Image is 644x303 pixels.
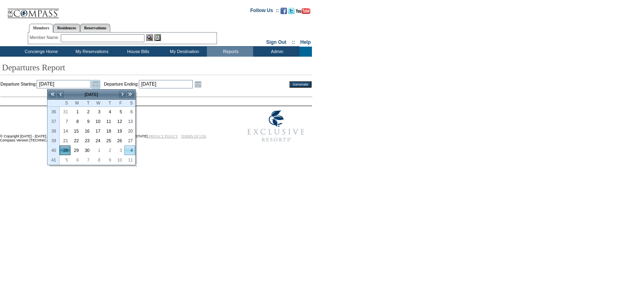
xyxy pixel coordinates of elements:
td: Thursday, October 09, 2025 [103,155,114,165]
a: 6 [125,107,135,116]
a: Members [29,24,54,33]
td: Saturday, September 27, 2025 [124,136,135,145]
a: 18 [103,127,113,135]
td: Sunday, September 28, 2025 [60,145,70,155]
a: 5 [114,107,124,116]
a: 11 [103,117,113,126]
th: 39 [47,136,60,145]
td: Wednesday, September 24, 2025 [92,136,103,145]
a: 23 [82,136,92,145]
td: Monday, September 29, 2025 [70,145,81,155]
td: [DATE] [64,90,118,99]
a: 2 [82,107,92,116]
a: 7 [82,156,92,164]
a: Subscribe to our YouTube Channel [296,10,310,15]
td: Thursday, September 25, 2025 [103,136,114,145]
a: Open the calendar popup. [194,80,202,89]
td: Departure Starting: Departure Ending: [0,80,281,89]
a: 7 [60,117,70,126]
td: Friday, September 26, 2025 [114,136,124,145]
a: 3 [93,107,103,116]
a: 19 [114,127,124,135]
td: Sunday, September 14, 2025 [60,126,70,136]
a: Residences [53,24,80,32]
a: 30 [82,146,92,155]
a: 5 [60,156,70,164]
td: My Reservations [68,47,114,57]
td: Sunday, August 31, 2025 [60,107,70,117]
a: Reservations [80,24,110,32]
a: 1 [71,107,81,116]
a: 21 [60,136,70,145]
th: Sunday [60,100,70,107]
th: Monday [70,100,81,107]
a: 26 [114,136,124,145]
div: Member Name: [30,34,61,41]
td: Monday, September 15, 2025 [70,126,81,136]
input: Generate [289,81,312,88]
td: Saturday, October 11, 2025 [124,155,135,165]
a: 15 [71,127,81,135]
td: Wednesday, September 03, 2025 [92,107,103,117]
a: 24 [93,136,103,145]
td: Tuesday, October 07, 2025 [81,155,92,165]
td: Sunday, September 21, 2025 [60,136,70,145]
a: Open the calendar popup. [91,80,100,89]
td: Thursday, September 11, 2025 [103,117,114,126]
td: Sunday, October 05, 2025 [60,155,70,165]
a: Follow us on Twitter [288,10,295,15]
a: PRIVACY POLICY [149,134,178,138]
th: Wednesday [92,100,103,107]
a: 27 [125,136,135,145]
a: 11 [125,156,135,164]
td: Friday, September 05, 2025 [114,107,124,117]
td: Tuesday, September 30, 2025 [81,145,92,155]
td: Saturday, September 06, 2025 [124,107,135,117]
img: View [146,34,153,41]
a: 29 [71,146,81,155]
a: 1 [93,146,103,155]
a: Become our fan on Facebook [281,10,287,15]
td: Admin [253,47,299,57]
a: 14 [60,127,70,135]
th: Friday [114,100,124,107]
td: Follow Us :: [250,7,279,16]
td: Concierge Home [13,47,68,57]
a: 17 [93,127,103,135]
a: 4 [103,107,113,116]
a: 10 [93,117,103,126]
td: Saturday, September 20, 2025 [124,126,135,136]
td: Tuesday, September 16, 2025 [81,126,92,136]
a: 22 [71,136,81,145]
a: >> [126,90,134,98]
a: Help [300,39,311,45]
a: 8 [93,156,103,164]
img: Become our fan on Facebook [281,8,287,14]
td: My Destination [161,47,207,57]
img: Follow us on Twitter [288,8,295,14]
td: Friday, October 03, 2025 [114,145,124,155]
a: TERMS OF USE [181,134,206,138]
th: 41 [47,155,60,165]
a: 20 [125,127,135,135]
a: << [48,90,56,98]
th: Thursday [103,100,114,107]
a: 25 [103,136,113,145]
td: Monday, September 22, 2025 [70,136,81,145]
td: Wednesday, September 10, 2025 [92,117,103,126]
td: Wednesday, September 17, 2025 [92,126,103,136]
td: Thursday, October 02, 2025 [103,145,114,155]
a: 4 [125,146,135,155]
a: 31 [60,107,70,116]
th: Saturday [124,100,135,107]
a: 28 [60,146,70,155]
img: Subscribe to our YouTube Channel [296,8,310,14]
td: Friday, September 12, 2025 [114,117,124,126]
img: Exclusive Resorts [240,106,312,146]
th: 37 [47,117,60,126]
a: 10 [114,156,124,164]
a: < [56,90,64,98]
a: 2 [103,146,113,155]
td: Wednesday, October 01, 2025 [92,145,103,155]
a: Sign Out [266,39,286,45]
